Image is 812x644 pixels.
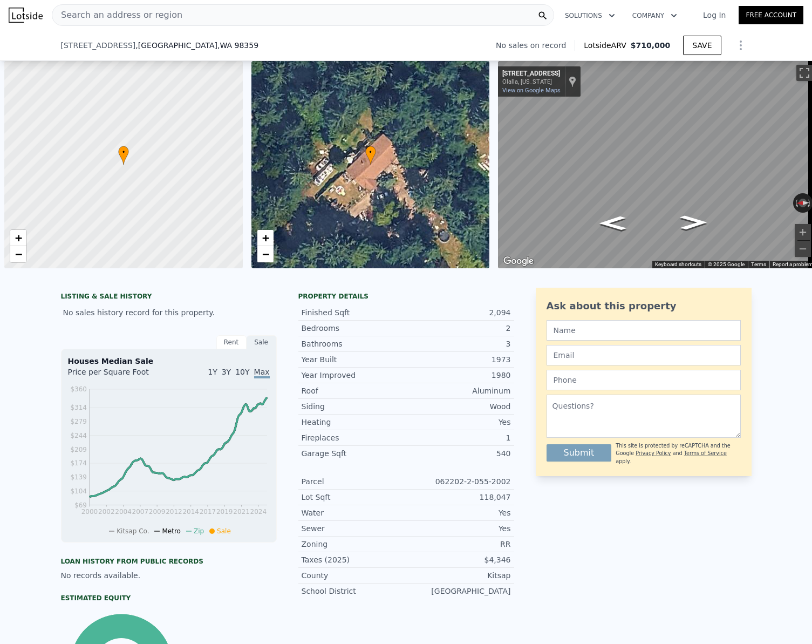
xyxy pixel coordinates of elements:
div: Bedrooms [302,323,406,334]
span: , WA 98359 [217,41,258,50]
span: + [262,231,269,245]
div: [STREET_ADDRESS] [502,70,560,78]
div: Loan history from public records [61,557,277,566]
div: Year Improved [302,370,406,381]
span: Metro [162,527,180,535]
tspan: $279 [70,418,87,425]
tspan: 2012 [166,508,182,516]
tspan: 2014 [182,508,199,516]
a: Show location on map [569,76,576,87]
div: Garage Sqft [302,448,406,459]
button: Zoom out [795,241,811,257]
a: Log In [690,10,739,21]
a: Zoom in [257,230,274,246]
img: Google [501,254,536,268]
span: Zip [194,527,204,535]
div: Parcel [302,476,406,487]
div: Lot Sqft [302,492,406,503]
div: Estimated Equity [61,594,277,602]
a: Privacy Policy [636,450,671,456]
div: Kitsap [406,570,511,581]
tspan: 2009 [148,508,165,516]
tspan: $104 [70,487,87,495]
span: • [118,147,129,157]
tspan: $360 [70,385,87,393]
a: View on Google Maps [502,87,561,94]
div: Year Built [302,354,406,365]
div: 2 [406,323,511,334]
a: Open this area in Google Maps (opens a new window) [501,254,536,268]
tspan: $314 [70,404,87,411]
button: Show Options [730,35,752,56]
div: 2,094 [406,307,511,318]
div: No sales history record for this property. [61,303,277,322]
div: Zoning [302,539,406,550]
div: Houses Median Sale [68,356,270,367]
button: Company [624,6,686,25]
img: Lotside [9,8,43,23]
tspan: 2017 [199,508,216,516]
div: 118,047 [406,492,511,503]
button: Zoom in [795,224,811,240]
span: 1Y [208,368,217,376]
tspan: 2021 [233,508,250,516]
span: 3Y [222,368,231,376]
span: • [365,147,376,157]
tspan: $174 [70,459,87,467]
button: Rotate counterclockwise [793,193,799,213]
button: Submit [547,444,612,462]
a: Zoom in [10,230,26,246]
div: 1980 [406,370,511,381]
div: 062202-2-055-2002 [406,476,511,487]
button: SAVE [683,36,721,55]
tspan: 2002 [98,508,115,516]
input: Phone [547,370,741,390]
tspan: 2024 [250,508,267,516]
tspan: 2019 [216,508,233,516]
span: Lotside ARV [584,40,630,51]
tspan: $139 [70,473,87,481]
a: Zoom out [10,246,26,262]
tspan: $244 [70,432,87,439]
div: $4,346 [406,554,511,565]
div: Ask about this property [547,299,741,314]
div: • [118,146,129,165]
div: 1973 [406,354,511,365]
span: [STREET_ADDRESS] [61,40,136,51]
input: Email [547,345,741,365]
input: Name [547,320,741,341]
span: © 2025 Google [708,261,745,267]
div: Siding [302,401,406,412]
button: Solutions [556,6,624,25]
div: Sewer [302,523,406,534]
a: Terms of Service [684,450,727,456]
path: Go North, Bandix Rd SE [588,213,638,234]
tspan: 2000 [81,508,98,516]
div: 540 [406,448,511,459]
div: Fireplaces [302,432,406,443]
span: Max [254,368,270,378]
tspan: 2007 [132,508,148,516]
span: + [15,231,22,245]
div: County [302,570,406,581]
div: • [365,146,376,165]
a: Zoom out [257,246,274,262]
tspan: $209 [70,446,87,453]
div: Aluminum [406,385,511,396]
div: School District [302,586,406,596]
div: Yes [406,417,511,428]
div: Yes [406,523,511,534]
div: 1 [406,432,511,443]
div: Olalla, [US_STATE] [502,78,560,85]
span: − [262,247,269,261]
div: Wood [406,401,511,412]
div: Finished Sqft [302,307,406,318]
div: Rent [216,335,247,349]
button: Keyboard shortcuts [655,261,701,268]
div: No sales on record [496,40,575,51]
span: $710,000 [631,41,671,50]
div: Bathrooms [302,338,406,349]
span: 10Y [235,368,249,376]
span: − [15,247,22,261]
a: Free Account [739,6,803,24]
